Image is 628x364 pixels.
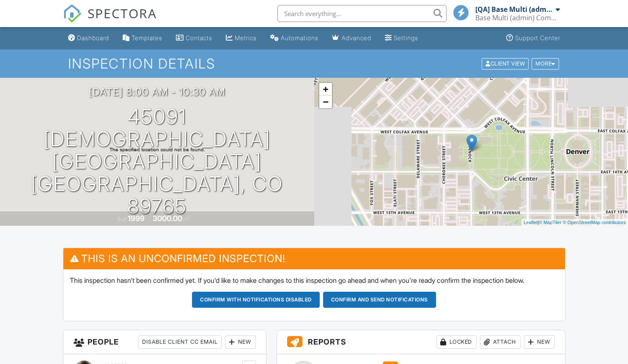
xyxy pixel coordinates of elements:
[342,34,371,41] div: Advanced
[70,276,559,285] p: This inspection hasn't been confirmed yet. If you'd like to make changes to this inspection go ah...
[184,216,190,222] span: m²
[319,83,332,96] a: Zoom in
[68,56,559,71] h1: Inspection Details
[539,220,562,225] a: © MapTiler
[381,30,422,46] a: Settings
[63,4,82,23] img: The Best Home Inspection Software - Spectora
[524,220,538,225] a: Leaflet
[277,330,565,354] h3: Reports
[63,330,266,354] h3: People
[277,5,447,22] input: Search everything...
[63,11,157,29] a: SPECTORA
[481,60,531,66] a: Client View
[532,58,559,69] div: More
[119,30,166,46] a: Templates
[138,335,222,349] div: Disable Client CC Email
[186,34,212,41] div: Contacts
[482,58,529,69] div: Client View
[117,216,126,222] span: Built
[521,219,628,226] div: |
[77,34,109,41] div: Dashboard
[225,335,256,349] div: New
[436,335,477,349] div: Locked
[222,30,260,46] a: Metrics
[475,5,554,14] div: [QA] Base Multi (admin)
[235,34,257,41] div: Metrics
[480,335,521,349] div: Attach
[524,335,555,349] div: New
[281,34,318,41] div: Automations
[153,214,182,223] div: 3000.00
[63,248,565,269] h3: This is an Unconfirmed Inspection!
[503,30,564,46] a: Support Center
[88,4,157,22] span: SPECTORA
[128,214,145,223] div: 1999
[323,292,436,308] button: Confirm and send notifications
[65,30,112,46] a: Dashboard
[173,30,216,46] a: Contacts
[329,30,375,46] a: Advanced
[192,292,320,308] button: Confirm with notifications disabled
[563,220,626,225] a: © OpenStreetMap contributors
[89,86,225,98] h3: [DATE] 8:00 am - 10:30 am
[394,34,418,41] div: Settings
[319,96,332,108] a: Zoom out
[132,34,162,41] div: Templates
[475,14,560,22] div: Base Multi (admin) Company
[267,30,322,46] a: Automations (Basic)
[515,34,560,41] div: Support Center
[14,106,301,217] h1: 45091 [DEMOGRAPHIC_DATA][GEOGRAPHIC_DATA] [GEOGRAPHIC_DATA], CO 89765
